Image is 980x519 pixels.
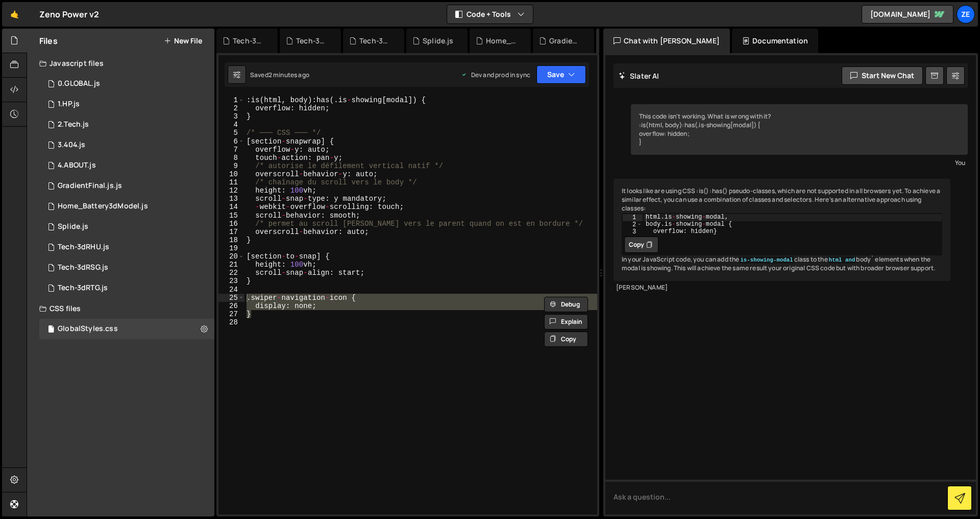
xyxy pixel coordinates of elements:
div: 2 [218,104,244,112]
button: Copy [624,237,658,253]
div: 2 [623,221,643,228]
div: 15 [218,211,244,220]
div: It looks like are using CSS :is() :has() pseudo-classes, which are not supported in all browsers ... [614,179,950,281]
div: 23 [218,277,244,285]
div: 17335/48140.js [39,237,214,257]
button: Start new chat [842,66,923,85]
div: 1.HP.js [58,100,80,109]
div: 17335/48134.js [39,135,214,155]
code: is-showing-modal [739,256,794,264]
div: 19 [218,244,244,252]
div: Tech-3dRSG.js [296,36,329,46]
div: GradientFinal.js.js [58,181,122,191]
a: 🤙 [2,2,27,27]
div: Home_Battery3dModel.js [486,36,519,46]
div: GlobalStyles.css [39,319,214,339]
div: 17335/48135.js [39,155,214,176]
div: 28 [218,318,244,326]
div: GlobalStyles.css [58,324,118,334]
div: 4.ABOUT.js [58,161,96,170]
div: 10 [218,170,244,178]
div: 22 [218,269,244,277]
div: Tech-3dRTG.js [233,36,265,46]
div: CSS files [27,298,214,319]
div: Dev and prod in sync [461,70,530,79]
div: 6 [218,137,244,146]
button: Code + Tools [447,5,533,23]
div: 11 [218,178,244,186]
div: Documentation [732,29,818,53]
h2: Slater AI [619,71,659,81]
div: Chat with [PERSON_NAME] [603,29,730,53]
div: 17335/48139.js [39,217,214,237]
a: Ze [957,5,975,23]
div: 5 [218,129,244,137]
div: Zeno Power v2 [39,8,99,20]
button: Copy [544,332,588,347]
div: 14 [218,203,244,211]
div: 17 [218,228,244,236]
div: 17335/48137.js [39,176,214,196]
div: Splide.js [58,222,88,231]
div: 9 [218,162,244,170]
div: 2.Tech.js [58,120,89,129]
div: Tech-3dRSG.js [58,263,108,272]
div: You [633,157,965,168]
div: 1 [218,96,244,104]
h2: Files [39,35,58,46]
div: Javascript files [27,53,214,74]
div: 17335/48132.js [39,94,214,114]
div: 8 [218,154,244,162]
div: 1 [623,214,643,221]
div: Tech-3dRHU.js [359,36,392,46]
button: Save [536,65,586,84]
button: Explain [544,314,588,329]
div: 21 [218,261,244,269]
div: 4 [218,121,244,129]
div: This code isn't working. What is wrong with it? :is(html, body):has(.is-showing[modal]) { overflo... [631,104,968,155]
div: GradientFinal.js.js [549,36,582,46]
div: 3 [218,112,244,121]
div: 17335/48142.js [39,278,214,298]
div: 17335/48133.js [39,114,214,135]
div: Home_Battery3dModel.js [58,202,148,211]
div: 26 [218,302,244,310]
button: Debug [544,297,588,312]
div: Tech-3dRHU.js [58,243,109,252]
div: 18 [218,236,244,244]
div: 2 minutes ago [268,70,309,79]
div: [PERSON_NAME] [616,284,948,292]
div: 27 [218,310,244,318]
div: 20 [218,252,244,261]
a: [DOMAIN_NAME] [862,5,953,23]
div: 25 [218,294,244,302]
div: 13 [218,195,244,203]
div: 3 [623,228,643,235]
div: 7 [218,146,244,154]
div: 12 [218,186,244,195]
code: html and [828,256,856,264]
div: 0.GLOBAL.js [58,79,100,88]
div: 17335/48130.js [39,74,214,94]
div: 17335/48138.js [39,196,214,217]
div: Tech-3dRTG.js [58,284,108,293]
div: Saved [250,70,309,79]
div: 17335/48141.js [39,257,214,278]
div: 3.404.js [58,140,85,150]
div: 24 [218,286,244,294]
div: 16 [218,220,244,228]
div: Splide.js [423,36,453,46]
button: New File [164,37,202,45]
